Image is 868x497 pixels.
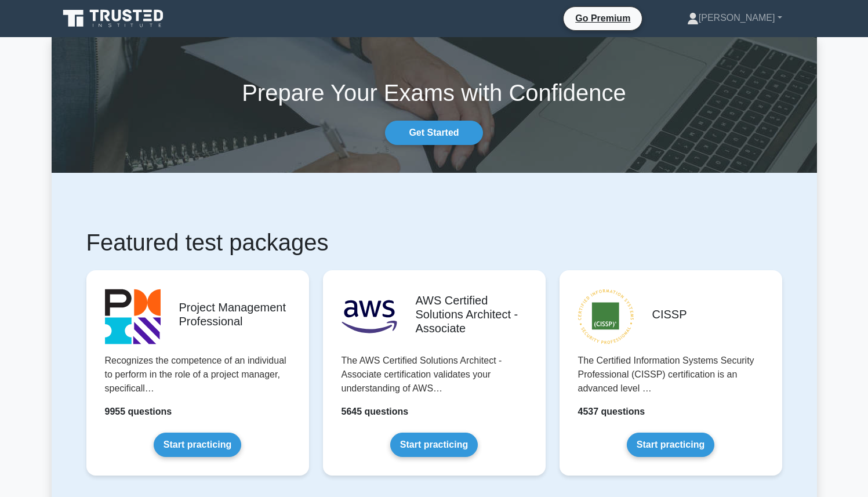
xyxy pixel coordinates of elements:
a: Start practicing [154,433,241,457]
a: [PERSON_NAME] [659,6,810,30]
h1: Featured test packages [86,228,782,256]
a: Start practicing [390,433,478,457]
a: Get Started [385,121,482,145]
a: Go Premium [568,11,637,26]
h1: Prepare Your Exams with Confidence [52,79,817,107]
a: Start practicing [627,433,714,457]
